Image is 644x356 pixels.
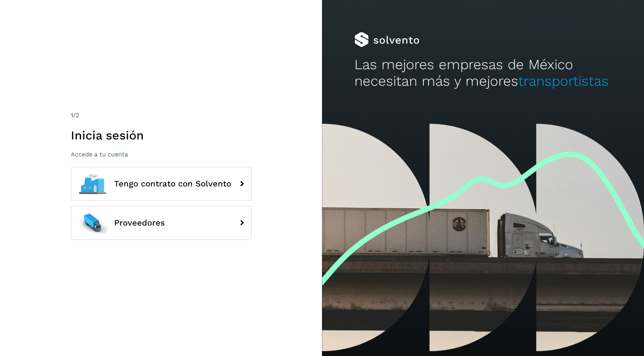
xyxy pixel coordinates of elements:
[71,206,252,240] button: Proveedores
[71,128,252,142] h1: Inicia sesión
[114,218,165,227] span: Proveedores
[354,56,612,90] h2: Las mejores empresas de México necesitan más y mejores
[71,112,73,119] span: 1
[518,73,609,89] span: transportistas
[114,179,231,188] span: Tengo contrato con Solvento
[71,151,252,158] p: Accede a tu cuenta
[71,167,252,201] button: Tengo contrato con Solvento
[71,111,252,120] div: /2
